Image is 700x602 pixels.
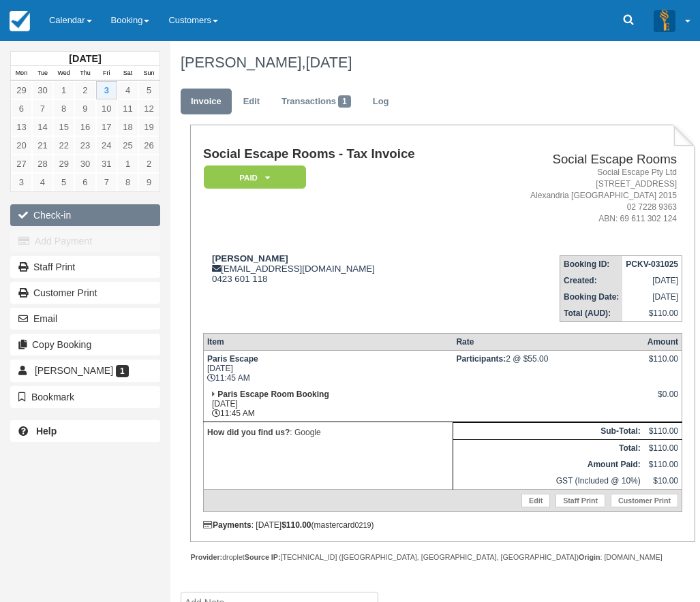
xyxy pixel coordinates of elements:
[74,155,95,173] a: 30
[117,66,138,81] th: Sat
[363,89,399,115] a: Log
[10,11,30,31] img: checkfront-main-nav-mini-logo.png
[560,305,622,322] th: Total (AUD):
[622,289,682,305] td: [DATE]
[11,136,32,155] a: 20
[96,66,117,81] th: Fri
[203,253,478,284] div: [EMAIL_ADDRESS][DOMAIN_NAME] 0423 601 118
[483,167,677,225] address: Social Escape Pty Ltd [STREET_ADDRESS] Alexandria [GEOGRAPHIC_DATA] 2015 02 7228 9363 ABN: 69 611...
[483,153,677,167] h2: Social Escape Rooms
[32,81,53,99] a: 30
[32,118,53,136] a: 14
[453,422,643,439] th: Sub-Total:
[96,99,117,118] a: 10
[32,99,53,118] a: 7
[96,136,117,155] a: 24
[190,552,695,563] div: droplet [TECHNICAL_ID] ([GEOGRAPHIC_DATA], [GEOGRAPHIC_DATA], [GEOGRAPHIC_DATA]) : [DOMAIN_NAME]
[245,553,281,561] strong: Source IP:
[74,66,95,81] th: Thu
[96,81,117,99] a: 3
[203,350,453,386] td: [DATE] 11:45 AM
[53,66,74,81] th: Wed
[74,99,95,118] a: 9
[190,553,222,561] strong: Provider:
[556,494,605,507] a: Staff Print
[212,253,288,264] strong: [PERSON_NAME]
[10,308,160,330] button: Email
[338,95,351,108] span: 1
[96,173,117,191] a: 7
[138,99,159,118] a: 12
[10,386,160,408] button: Bookmark
[53,99,74,118] a: 8
[203,520,252,530] strong: Payments
[217,390,329,399] strong: Paris Escape Room Booking
[35,365,113,376] span: [PERSON_NAME]
[138,66,159,81] th: Sun
[521,494,550,507] a: Edit
[32,136,53,155] a: 21
[453,473,643,490] td: GST (Included @ 10%)
[207,354,258,364] strong: Paris Escape
[53,173,74,191] a: 5
[11,66,32,81] th: Mon
[138,173,159,191] a: 9
[203,165,301,190] a: Paid
[181,54,685,71] h1: [PERSON_NAME],
[36,426,57,437] b: Help
[53,155,74,173] a: 29
[53,81,74,99] a: 1
[453,456,643,473] th: Amount Paid:
[10,420,160,442] a: Help
[32,66,53,81] th: Tue
[203,147,478,161] h1: Social Escape Rooms - Tax Invoice
[281,520,311,530] strong: $110.00
[644,333,682,350] th: Amount
[648,390,678,410] div: $0.00
[203,333,453,350] th: Item
[74,136,95,155] a: 23
[644,473,682,490] td: $10.00
[138,136,159,155] a: 26
[579,553,600,561] strong: Origin
[654,10,675,31] img: A3
[10,360,160,381] a: [PERSON_NAME] 1
[560,289,622,305] th: Booking Date:
[560,255,622,272] th: Booking ID:
[207,428,290,437] strong: How did you find us?
[74,118,95,136] a: 16
[203,386,453,422] td: [DATE] 11:45 AM
[11,99,32,118] a: 6
[181,89,232,115] a: Invoice
[10,334,160,355] button: Copy Booking
[138,155,159,173] a: 2
[138,81,159,99] a: 5
[207,426,449,439] p: : Google
[203,520,682,530] div: : [DATE] (mastercard )
[453,350,643,386] td: 2 @ $55.00
[644,422,682,439] td: $110.00
[117,81,138,99] a: 4
[10,256,160,278] a: Staff Print
[11,118,32,136] a: 13
[622,272,682,289] td: [DATE]
[117,173,138,191] a: 8
[453,333,643,350] th: Rate
[96,155,117,173] a: 31
[117,99,138,118] a: 11
[11,173,32,191] a: 3
[271,89,361,115] a: Transactions1
[305,54,352,71] span: [DATE]
[32,173,53,191] a: 4
[456,354,506,364] strong: Participants
[32,155,53,173] a: 28
[10,282,160,304] a: Customer Print
[355,521,371,529] small: 0219
[10,204,160,226] button: Check-in
[117,136,138,155] a: 25
[69,53,101,64] strong: [DATE]
[74,81,95,99] a: 2
[53,136,74,155] a: 22
[611,494,678,507] a: Customer Print
[644,456,682,473] td: $110.00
